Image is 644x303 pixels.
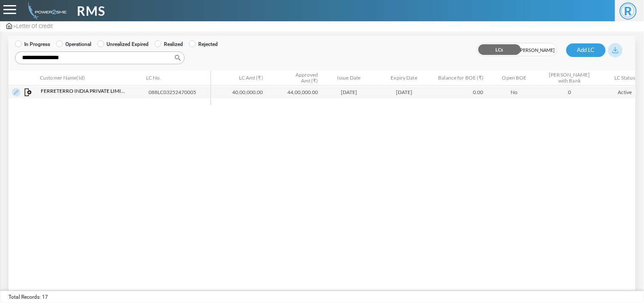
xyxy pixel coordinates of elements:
[56,40,91,48] label: Operational
[377,86,432,98] td: [DATE]
[8,293,48,301] span: Total Records: 17
[542,71,597,86] th: BOEs with Bank: activate to sort column ascending
[145,86,214,98] td: 088LC03252470005
[377,71,432,86] th: Expiry Date: activate to sort column ascending
[8,71,37,86] th: &nbsp;: activate to sort column descending
[37,71,143,86] th: Customer Name(Id): activate to sort column ascending
[620,3,637,20] span: R
[211,86,266,98] td: 40,00,000.00
[189,40,218,48] label: Rejected
[25,2,67,20] img: admin
[12,88,20,97] img: Edit LC
[15,51,185,64] input: Search:
[566,43,606,57] button: Add LC
[487,86,542,98] td: No
[143,71,211,86] th: LC No.: activate to sort column ascending
[6,23,12,29] img: admin
[321,86,377,98] td: [DATE]
[97,40,149,48] label: Unrealized Expired
[25,89,32,96] img: Map Invoice
[487,71,542,86] th: Open BOE: activate to sort column ascending
[211,71,266,86] th: LC Amt (₹): activate to sort column ascending
[477,43,517,57] span: LCs
[613,47,619,53] img: download_blue.svg
[155,40,183,48] label: Realized
[542,86,597,98] td: 0
[16,23,53,29] span: Letter Of Credit
[321,71,377,86] th: Issue Date: activate to sort column ascending
[432,86,487,98] td: 0.00
[15,40,50,48] label: In Progress
[432,71,487,86] th: Balance for BOE (₹): activate to sort column ascending
[266,86,321,98] td: 44,00,000.00
[266,71,321,86] th: Approved Amt (₹) : activate to sort column ascending
[517,43,557,57] span: [PERSON_NAME]
[77,1,106,20] span: RMS
[41,87,126,95] span: Ferreterro India Private Limited (ACC0005516)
